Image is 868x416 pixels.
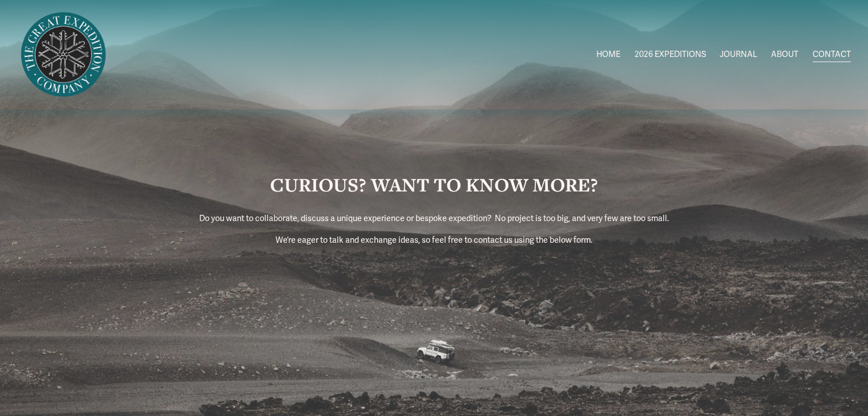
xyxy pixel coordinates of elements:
[771,47,798,63] a: ABOUT
[635,47,706,62] span: 2026 EXPEDITIONS
[720,47,757,63] a: JOURNAL
[17,9,110,101] img: Arctic Expeditions
[813,47,851,63] a: CONTACT
[276,235,592,245] span: We’re eager to talk and exchange ideas, so feel free to contact us using the below form.
[270,172,598,197] strong: CURIOUS? WANT TO KNOW MORE?
[635,47,706,63] a: folder dropdown
[596,47,620,63] a: HOME
[199,214,669,223] span: Do you want to collaborate, discuss a unique experience or bespoke expedition? No project is too ...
